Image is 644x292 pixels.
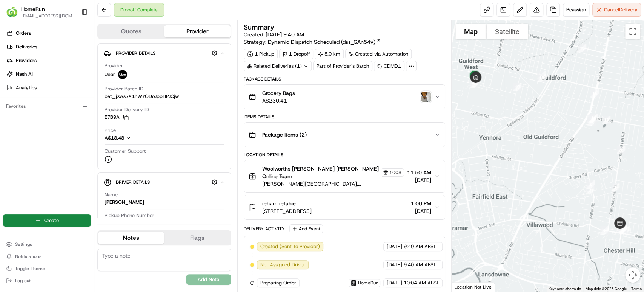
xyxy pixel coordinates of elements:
[244,114,445,120] div: Items Details
[105,127,116,134] span: Price
[608,180,622,194] div: 1
[421,92,431,102] img: photo_proof_of_delivery image
[3,251,91,262] button: Notifications
[268,38,381,46] a: Dynamic Dispatch Scheduled (dss_QAn54v)
[262,180,404,188] span: [PERSON_NAME][GEOGRAPHIC_DATA], [STREET_ADDRESS][PERSON_NAME][PERSON_NAME]
[3,27,94,39] a: Orders
[105,62,123,69] span: Provider
[3,54,94,67] a: Providers
[244,49,278,59] div: 1 Pickup
[453,282,478,292] img: Google
[315,49,344,59] div: 8.0 km
[104,176,225,188] button: Driver Details
[244,24,274,31] h3: Summary
[3,263,91,274] button: Toggle Theme
[455,24,486,39] button: Show street map
[387,280,402,286] span: [DATE]
[587,86,602,101] div: 15
[407,169,431,176] span: 11:50 AM
[6,6,18,18] img: HomeRun
[244,85,445,109] button: Grocery BagsA$230.41photo_proof_of_delivery image
[374,61,404,71] div: CDMD1
[534,71,549,85] div: 18
[262,97,295,104] span: A$230.41
[597,223,612,238] div: 6
[592,3,641,17] button: CancelDelivery
[244,76,445,82] div: Package Details
[16,71,33,78] span: Nash AI
[486,24,528,39] button: Show satellite imagery
[345,49,412,59] a: Created via Automation
[549,286,581,292] button: Keyboard shortcuts
[404,243,436,250] span: 9:40 AM AEST
[510,80,524,94] div: 19
[105,199,144,206] div: [PERSON_NAME]
[21,5,45,13] button: HomeRun
[614,143,628,157] div: 9
[118,70,127,79] img: uber-new-logo.jpeg
[105,114,129,121] button: E7B9A
[599,113,613,127] div: 10
[244,31,304,38] span: Created:
[3,68,94,80] a: Nash AI
[625,24,640,39] button: Toggle fullscreen view
[44,217,59,224] span: Create
[563,3,589,17] button: Reassign
[586,287,627,291] span: Map data ©2025 Google
[3,214,91,227] button: Create
[279,49,313,59] div: 1 Dropoff
[98,25,164,37] button: Quotes
[105,212,154,219] span: Pickup Phone Number
[105,135,171,141] button: A$18.48
[105,135,124,141] span: A$18.48
[404,261,436,268] span: 9:40 AM AEST
[262,200,296,207] span: reham refahie
[105,93,179,100] span: bat_jXAs7X1hWYODoJppHPJCjw
[244,160,445,192] button: Woolworths [PERSON_NAME] [PERSON_NAME] Online Team1008[PERSON_NAME][GEOGRAPHIC_DATA], [STREET_ADD...
[452,282,495,292] div: Location Not Live
[15,241,32,247] span: Settings
[289,224,323,233] button: Add Event
[358,280,378,286] span: HomeRun
[16,43,37,50] span: Deliveries
[244,152,445,158] div: Location Details
[16,57,37,64] span: Providers
[15,278,31,284] span: Log out
[585,112,599,126] div: 13
[260,280,296,286] span: Preparing Order
[453,282,478,292] a: Open this area in Google Maps (opens a new window)
[105,106,149,113] span: Provider Delivery ID
[584,114,599,129] div: 12
[16,84,37,91] span: Analytics
[583,177,598,192] div: 8
[604,6,638,13] span: Cancel Delivery
[116,179,150,185] span: Driver Details
[262,165,379,180] span: Woolworths [PERSON_NAME] [PERSON_NAME] Online Team
[262,89,295,97] span: Grocery Bags
[260,243,320,250] span: Created (Sent To Provider)
[387,243,402,250] span: [DATE]
[244,61,312,71] div: Related Deliveries (1)
[3,100,91,112] div: Favorites
[105,71,115,78] span: Uber
[262,207,312,215] span: [STREET_ADDRESS]
[586,111,601,125] div: 14
[244,38,381,46] div: Strategy:
[575,41,589,55] div: 16
[3,239,91,250] button: Settings
[268,38,375,46] span: Dynamic Dispatch Scheduled (dss_QAn54v)
[411,200,431,207] span: 1:00 PM
[105,148,146,155] span: Customer Support
[3,41,94,53] a: Deliveries
[266,31,304,38] span: [DATE] 9:40 AM
[244,195,445,219] button: reham refahie[STREET_ADDRESS]1:00 PM[DATE]
[534,68,549,82] div: 17
[105,85,143,92] span: Provider Batch ID
[15,266,45,272] span: Toggle Theme
[566,6,586,13] span: Reassign
[625,267,640,283] button: Map camera controls
[116,50,155,56] span: Provider Details
[105,191,118,198] span: Name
